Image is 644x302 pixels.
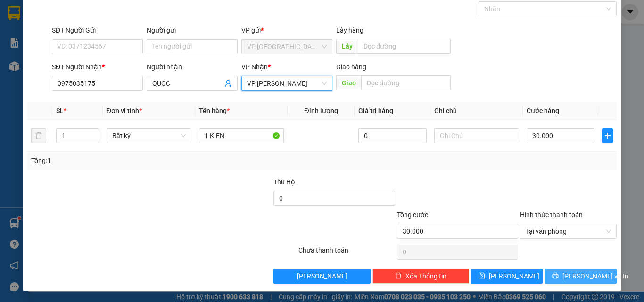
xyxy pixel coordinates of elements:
span: [PERSON_NAME] [297,271,347,281]
input: Dọc đường [358,39,451,54]
button: [PERSON_NAME] [273,269,370,284]
button: save[PERSON_NAME] [471,269,543,284]
input: Dọc đường [361,75,451,90]
div: SĐT Người Nhận [52,62,143,72]
label: Hình thức thanh toán [520,211,583,219]
button: deleteXóa Thông tin [372,269,469,284]
span: Xóa Thông tin [405,271,446,281]
span: plus [603,132,612,139]
button: plus [602,128,613,143]
span: Lấy [336,39,358,54]
li: (c) 2017 [79,45,130,57]
div: Người nhận [147,62,238,72]
th: Ghi chú [430,102,523,120]
button: printer[PERSON_NAME] và In [545,269,617,284]
span: VP Sài Gòn [247,40,327,54]
span: [PERSON_NAME] và In [562,271,628,281]
span: save [479,272,485,280]
div: VP gửi [241,25,332,35]
span: printer [552,272,559,280]
span: Định lượng [304,107,338,114]
span: Bất kỳ [112,129,186,143]
span: Giao hàng [336,63,366,71]
span: VP Phan Thiết [247,76,327,90]
span: Tổng cước [397,211,428,219]
button: delete [31,128,46,143]
b: [DOMAIN_NAME] [79,36,130,43]
span: Thu Hộ [273,178,295,186]
span: Đơn vị tính [107,107,142,114]
img: logo.jpg [102,12,125,34]
input: Ghi Chú [434,128,519,143]
div: Chưa thanh toán [297,245,396,261]
span: Giao [336,75,361,90]
input: 0 [358,128,426,143]
span: Tại văn phòng [526,224,611,238]
span: VP Nhận [241,63,268,71]
b: BIÊN NHẬN GỬI HÀNG HÓA [61,14,91,90]
span: Lấy hàng [336,26,363,34]
span: SL [56,107,64,114]
span: user-add [224,80,232,87]
span: Cước hàng [527,107,559,114]
div: Người gửi [147,25,238,35]
div: SĐT Người Gửi [52,25,143,35]
b: [PERSON_NAME] [12,61,53,105]
span: delete [395,272,402,280]
div: Tổng: 1 [31,155,249,166]
span: Tên hàng [199,107,230,114]
input: VD: Bàn, Ghế [199,128,284,143]
span: Giá trị hàng [358,107,393,114]
span: [PERSON_NAME] [489,271,539,281]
